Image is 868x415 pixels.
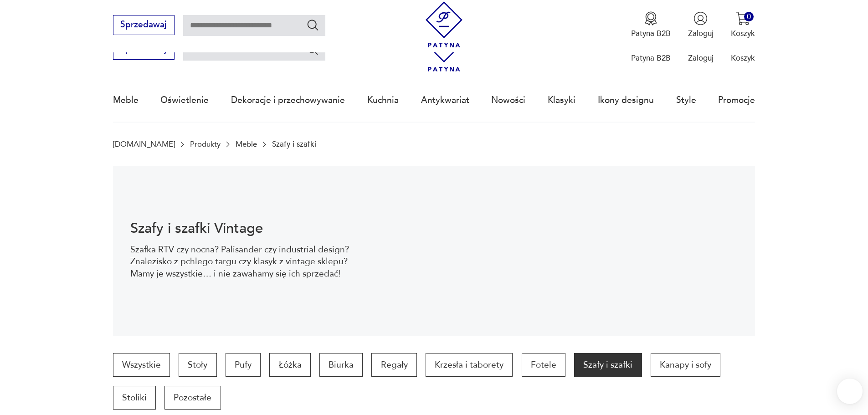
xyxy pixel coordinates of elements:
img: Ikona koszyka [736,11,750,26]
a: Łóżka [269,353,310,377]
p: Zaloguj [688,53,714,63]
a: Style [676,79,696,121]
a: [DOMAIN_NAME] [113,140,175,149]
a: Antykwariat [421,79,469,121]
a: Stoliki [113,386,156,410]
button: Patyna B2B [631,11,671,39]
img: Patyna - sklep z meblami i dekoracjami vintage [421,1,467,47]
a: Regały [371,353,416,377]
a: Stoły [179,353,216,377]
h1: Szafy i szafki Vintage [130,222,352,235]
a: Ikona medaluPatyna B2B [631,11,671,39]
img: Ikona medalu [644,11,658,26]
img: Ikonka użytkownika [693,11,708,26]
a: Dekoracje i przechowywanie [231,79,345,121]
a: Produkty [190,140,221,149]
p: Szafy i szafki [272,140,316,149]
a: Klasyki [548,79,575,121]
a: Wszystkie [113,353,170,377]
a: Sprzedawaj [113,46,175,54]
a: Ikony designu [598,79,654,121]
button: 0Koszyk [731,11,755,39]
button: Sprzedawaj [113,15,175,35]
p: Patyna B2B [631,28,671,39]
div: 0 [744,12,754,21]
a: Promocje [718,79,755,121]
p: Koszyk [731,28,755,39]
a: Szafy i szafki [574,353,642,377]
p: Koszyk [731,53,755,63]
a: Kuchnia [367,79,399,121]
button: Szukaj [306,43,319,56]
a: Kanapy i sofy [651,353,720,377]
iframe: Smartsupp widget button [837,379,863,404]
a: Oświetlenie [160,79,209,121]
a: Krzesła i taborety [426,353,513,377]
button: Szukaj [306,18,319,31]
p: Zaloguj [688,28,714,39]
p: Patyna B2B [631,53,671,63]
a: Sprzedawaj [113,22,175,29]
a: Biurka [319,353,363,377]
a: Nowości [491,79,525,121]
a: Pozostałe [164,386,221,410]
a: Meble [236,140,257,149]
p: Szafka RTV czy nocna? Palisander czy industrial design? Znalezisko z pchlego targu czy klasyk z v... [130,244,352,280]
a: Meble [113,79,139,121]
a: Fotele [522,353,565,377]
a: Pufy [226,353,261,377]
button: Zaloguj [688,11,714,39]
